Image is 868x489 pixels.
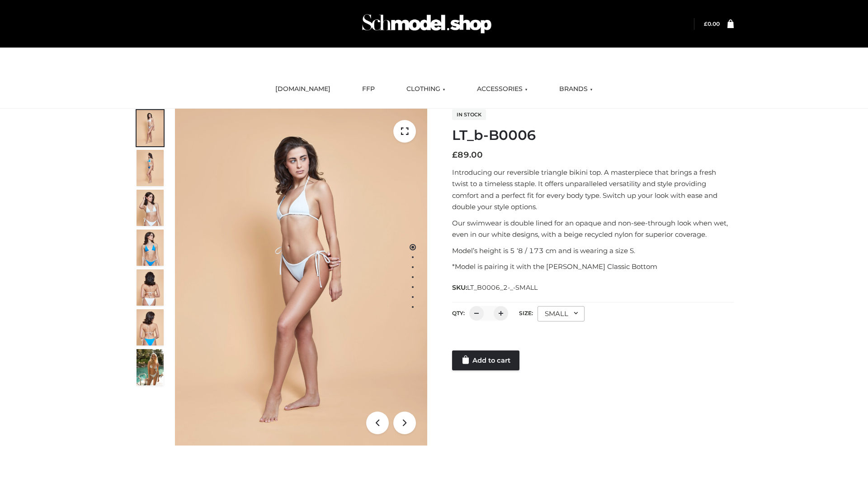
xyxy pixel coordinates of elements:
[470,79,534,99] a: ACCESSORIES
[452,245,734,257] p: Model’s height is 5 ‘8 / 173 cm and is wearing a size S.
[137,269,164,306] img: ArielClassicBikiniTop_CloudNine_AzureSky_OW114ECO_7-scaled.jpg
[452,350,519,370] a: Add to cart
[452,150,483,160] bdi: 89.00
[704,20,720,27] a: £0.00
[704,20,708,27] span: £
[359,6,495,42] img: Schmodel Admin 964
[452,150,458,160] span: £
[137,150,164,186] img: ArielClassicBikiniTop_CloudNine_AzureSky_OW114ECO_2-scaled.jpg
[452,261,734,273] p: *Model is pairing it with the [PERSON_NAME] Classic Bottom
[452,109,486,120] span: In stock
[137,349,164,385] img: Arieltop_CloudNine_AzureSky2.jpg
[452,217,734,240] p: Our swimwear is double lined for an opaque and non-see-through look when wet, even in our white d...
[538,306,585,321] div: SMALL
[269,79,337,99] a: [DOMAIN_NAME]
[452,310,465,316] label: QTY:
[175,109,427,446] img: ArielClassicBikiniTop_CloudNine_AzureSky_OW114ECO_1
[355,79,382,99] a: FFP
[137,230,164,266] img: ArielClassicBikiniTop_CloudNine_AzureSky_OW114ECO_4-scaled.jpg
[452,127,734,144] h1: LT_b-B0006
[137,190,164,226] img: ArielClassicBikiniTop_CloudNine_AzureSky_OW114ECO_3-scaled.jpg
[519,310,533,316] label: Size:
[137,110,164,146] img: ArielClassicBikiniTop_CloudNine_AzureSky_OW114ECO_1-scaled.jpg
[704,20,720,27] bdi: 0.00
[137,309,164,345] img: ArielClassicBikiniTop_CloudNine_AzureSky_OW114ECO_8-scaled.jpg
[552,79,599,99] a: BRANDS
[452,167,734,213] p: Introducing our reversible triangle bikini top. A masterpiece that brings a fresh twist to a time...
[400,79,452,99] a: CLOTHING
[452,282,538,293] span: SKU:
[467,283,538,292] span: LT_B0006_2-_-SMALL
